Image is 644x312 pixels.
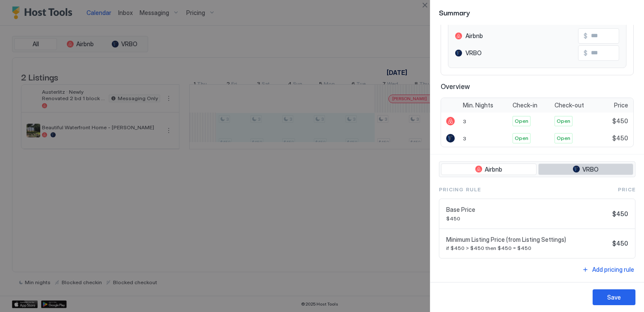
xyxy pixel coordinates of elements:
span: $450 [612,240,628,247]
span: $ [584,32,587,40]
span: Price [614,101,628,109]
span: VRBO [465,49,482,57]
span: 3 [463,118,466,125]
iframe: Intercom live chat [9,283,29,303]
span: if $450 > $450 then $450 = $450 [446,245,609,251]
span: Price [618,186,635,193]
span: Check-out [555,101,584,109]
span: Summary [439,7,635,18]
span: $ [584,49,587,57]
div: tab-group [439,161,635,178]
button: VRBO [538,163,634,175]
span: Pricing Rule [439,186,481,193]
span: $450 [612,117,628,125]
button: Save [593,289,635,305]
span: Airbnb [485,166,502,173]
span: $450 [612,134,628,142]
span: Open [515,117,528,125]
span: Open [557,117,570,125]
span: 3 [463,135,466,142]
span: Minimum Listing Price (from Listing Settings) [446,236,609,244]
span: Base Price [446,206,609,214]
span: Min. Nights [463,101,493,109]
span: Airbnb [465,32,483,40]
span: Open [557,134,570,142]
div: Add pricing rule [592,265,634,274]
span: Check-in [513,101,537,109]
span: $450 [446,215,609,222]
span: Open [515,134,528,142]
div: Save [607,293,621,302]
span: $450 [612,210,628,218]
span: Overview [441,82,634,91]
button: Airbnb [441,163,537,175]
button: Add pricing rule [581,264,635,275]
span: VRBO [582,166,599,173]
